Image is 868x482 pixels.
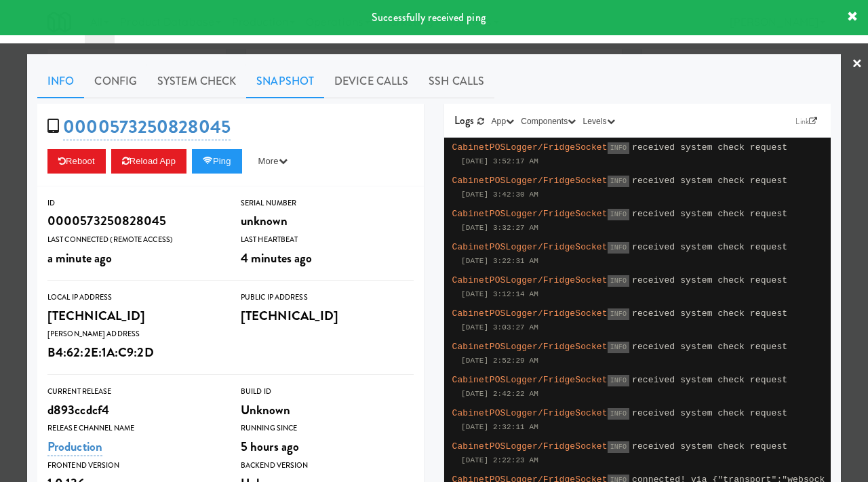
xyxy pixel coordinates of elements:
[241,209,414,233] div: unknown
[248,149,298,174] button: More
[608,342,629,353] span: INFO
[47,209,220,233] div: 0000573250828045
[47,399,220,422] div: d893ccdcf4
[517,115,579,128] button: Components
[608,142,629,154] span: INFO
[608,242,629,254] span: INFO
[37,64,84,98] a: Info
[47,197,220,210] div: ID
[461,423,538,431] span: [DATE] 2:32:11 AM
[47,437,102,456] a: Production
[111,149,186,174] button: Reload App
[452,209,608,219] span: CabinetPOSLogger/FridgeSocket
[632,275,787,285] span: received system check request
[324,64,418,98] a: Device Calls
[47,459,220,473] div: Frontend Version
[241,422,414,435] div: Running Since
[452,375,608,385] span: CabinetPOSLogger/FridgeSocket
[608,408,629,420] span: INFO
[461,257,538,265] span: [DATE] 3:22:31 AM
[241,437,299,456] span: 5 hours ago
[461,224,538,232] span: [DATE] 3:32:27 AM
[241,385,414,399] div: Build Id
[632,375,787,385] span: received system check request
[461,357,538,365] span: [DATE] 2:52:29 AM
[608,275,629,287] span: INFO
[47,341,220,364] div: B4:62:2E:1A:C9:2D
[632,142,787,153] span: received system check request
[461,290,538,298] span: [DATE] 3:12:14 AM
[632,342,787,352] span: received system check request
[452,441,608,451] span: CabinetPOSLogger/FridgeSocket
[372,9,486,25] span: Successfully received ping
[246,64,324,98] a: Snapshot
[461,190,538,199] span: [DATE] 3:42:30 AM
[632,176,787,186] span: received system check request
[632,242,787,252] span: received system check request
[47,304,220,327] div: [TECHNICAL_ID]
[608,176,629,187] span: INFO
[452,342,608,352] span: CabinetPOSLogger/FridgeSocket
[63,114,231,140] a: 0000573250828045
[632,441,787,451] span: received system check request
[632,408,787,418] span: received system check request
[241,399,414,422] div: Unknown
[608,441,629,453] span: INFO
[47,327,220,341] div: [PERSON_NAME] Address
[452,308,608,319] span: CabinetPOSLogger/FridgeSocket
[452,176,608,186] span: CabinetPOSLogger/FridgeSocket
[452,142,608,153] span: CabinetPOSLogger/FridgeSocket
[147,64,246,98] a: System Check
[608,209,629,220] span: INFO
[461,157,538,165] span: [DATE] 3:52:17 AM
[792,115,821,128] a: Link
[452,242,608,252] span: CabinetPOSLogger/FridgeSocket
[241,197,414,210] div: Serial Number
[47,249,112,267] span: a minute ago
[608,308,629,320] span: INFO
[47,149,106,174] button: Reboot
[461,390,538,398] span: [DATE] 2:42:22 AM
[632,308,787,319] span: received system check request
[632,209,787,219] span: received system check request
[452,275,608,285] span: CabinetPOSLogger/FridgeSocket
[241,291,414,304] div: Public IP Address
[241,249,312,267] span: 4 minutes ago
[47,233,220,247] div: Last Connected (Remote Access)
[47,291,220,304] div: Local IP Address
[852,43,863,85] a: ×
[488,115,518,128] button: App
[608,375,629,386] span: INFO
[241,459,414,473] div: Backend Version
[84,64,147,98] a: Config
[241,233,414,247] div: Last Heartbeat
[454,113,474,128] span: Logs
[241,304,414,327] div: [TECHNICAL_ID]
[192,149,242,174] button: Ping
[47,385,220,399] div: Current Release
[418,64,494,98] a: SSH Calls
[579,115,618,128] button: Levels
[461,456,538,464] span: [DATE] 2:22:23 AM
[452,408,608,418] span: CabinetPOSLogger/FridgeSocket
[461,323,538,332] span: [DATE] 3:03:27 AM
[47,422,220,435] div: Release Channel Name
